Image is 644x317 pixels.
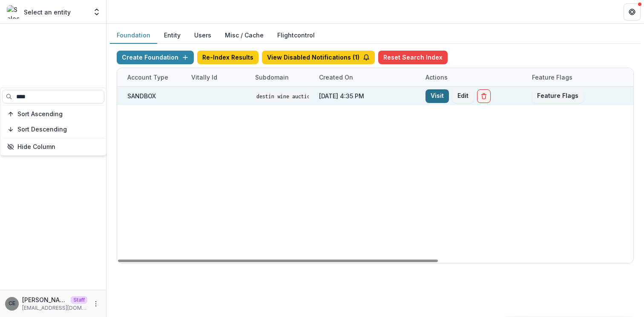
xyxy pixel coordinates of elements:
button: Edit [452,89,474,103]
div: Vitally Id [186,73,222,82]
button: Create Foundation [117,51,194,64]
p: Select an entity [24,8,71,17]
div: Feature Flags [527,68,633,86]
div: Actions [420,73,453,82]
code: Destin Wine Auction Workflow Sandbox [255,92,365,101]
span: Sort Descending [17,126,67,133]
div: Account Type [122,68,186,86]
div: Created on [314,68,420,86]
button: Users [187,27,218,44]
div: Feature Flags [527,73,578,82]
span: Sort Ascending [17,111,63,118]
div: Vitally Id [186,68,250,86]
button: Sort Descending [2,123,104,136]
div: [DATE] 4:35 PM [314,87,420,105]
button: Sort Ascending [2,107,104,121]
div: Actions [420,68,527,86]
a: Visit [425,89,449,103]
button: More [91,299,101,309]
button: Open entity switcher [91,3,103,20]
div: SANDBOX [127,91,156,100]
button: Re-Index Results [197,51,259,64]
div: Chiji Eke [9,301,15,306]
div: Subdomain [250,73,294,82]
button: Get Help [624,3,641,20]
a: Flightcontrol [277,31,315,40]
div: Subdomain [250,68,314,86]
div: Created on [314,73,358,82]
button: Misc / Cache [218,27,270,44]
button: Hide Column [2,140,104,154]
img: Select an entity [7,5,20,19]
button: Feature Flags [532,89,584,103]
button: Foundation [110,27,157,44]
p: [EMAIL_ADDRESS][DOMAIN_NAME] [22,304,87,312]
button: View Disabled Notifications (1) [262,51,375,64]
p: Staff [71,296,87,304]
button: Delete Foundation [477,89,491,103]
button: Reset Search Index [378,51,448,64]
button: Entity [157,27,187,44]
div: Account Type [122,73,173,82]
p: [PERSON_NAME] [22,295,67,304]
